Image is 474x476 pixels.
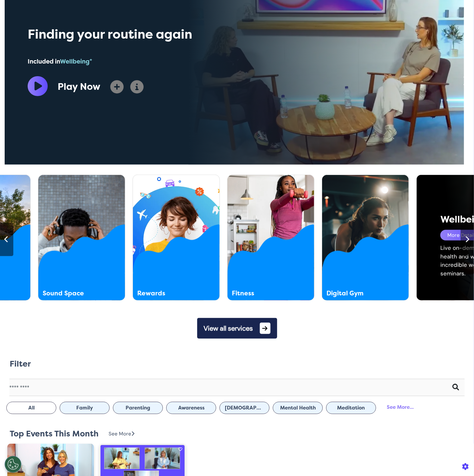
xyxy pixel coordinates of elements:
h2: Filter [10,359,31,369]
div: Finding your routine again [28,25,280,44]
button: Parenting [113,402,163,414]
span: Wellbeing [60,58,92,65]
h2: Top Events This Month [10,429,99,439]
div: See More... [379,401,421,413]
div: Rewards [137,290,198,297]
button: Meditation [326,402,376,414]
button: [DEMOGRAPHIC_DATA] Health [220,402,269,414]
button: All [6,402,56,414]
button: View all services [197,318,277,339]
sup: + [90,57,92,62]
div: Play Now [58,80,100,94]
button: Family [60,402,110,414]
button: Open Preferences [5,456,21,473]
div: Sound Space [43,290,103,297]
div: Included in [28,57,280,66]
div: Fitness [232,290,292,297]
button: Awareness [166,402,216,414]
div: See More [109,430,134,438]
div: Digital Gym [326,290,387,297]
button: Mental Health [273,402,323,414]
